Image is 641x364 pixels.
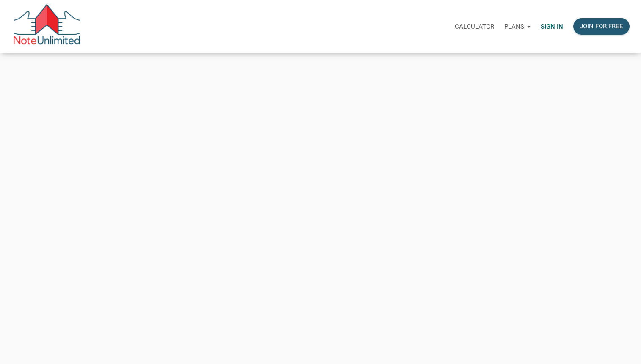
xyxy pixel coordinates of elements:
[536,13,568,40] a: Sign in
[504,23,524,30] p: Plans
[541,23,563,30] p: Sign in
[499,14,536,39] button: Plans
[580,22,623,31] div: Join for free
[573,18,630,35] button: Join for free
[499,13,536,40] a: Plans
[455,23,494,30] p: Calculator
[568,13,635,40] a: Join for free
[450,13,499,40] a: Calculator
[13,4,81,49] img: NoteUnlimited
